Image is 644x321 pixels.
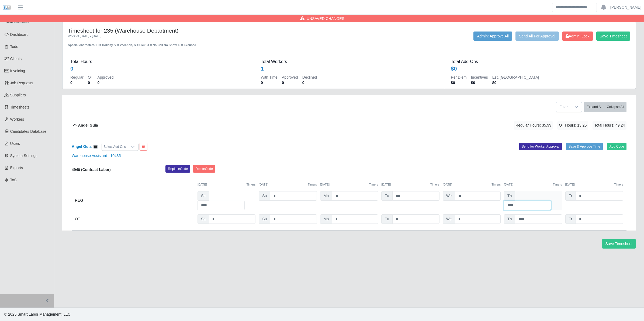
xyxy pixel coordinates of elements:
[140,143,147,151] button: End Worker & Remove from the Timesheet
[443,191,455,201] span: We
[72,153,121,158] a: Warehouse Assistant - 10435
[75,191,194,210] div: REG
[492,75,539,80] dt: Est. [GEOGRAPHIC_DATA]
[451,65,457,72] div: $0
[504,182,562,187] div: [DATE]
[492,80,539,85] dd: $0
[4,312,70,316] span: © 2025 Smart Labor Management, LLC
[307,16,344,21] span: Unsaved Changes
[78,123,98,128] b: Angel Guia
[259,214,270,224] span: Su
[565,191,576,201] span: Fr
[102,143,127,151] div: Select Add Ons
[320,182,378,187] div: [DATE]
[514,121,553,130] span: Regular Hours: 35.99
[471,75,488,80] dt: Incentives
[261,75,278,80] dt: With Time
[565,182,623,187] div: [DATE]
[308,182,317,187] button: Timers
[451,75,466,80] dt: Per Diem
[320,191,332,201] span: Mo
[261,80,278,85] dd: 0
[552,3,597,12] input: Search
[247,182,256,187] button: Timers
[10,153,37,158] span: System Settings
[10,141,20,146] span: Users
[70,80,84,85] dd: 0
[70,58,248,65] dt: Total Hours
[610,5,641,10] a: [PERSON_NAME]
[593,121,626,130] span: Total Hours: 49.24
[557,121,588,130] span: OT Hours: 13.25
[607,143,627,150] button: Add Code
[10,57,22,61] span: Clients
[282,80,298,85] dd: 0
[259,182,317,187] div: [DATE]
[515,32,559,41] button: Send All For Approval
[10,129,47,134] span: Candidates Database
[381,191,393,201] span: Tu
[10,81,33,85] span: Job Requests
[553,182,562,187] button: Timers
[10,69,25,73] span: Invoicing
[261,65,264,72] div: 1
[584,102,605,112] button: Expand All
[504,214,515,224] span: Th
[68,39,297,47] div: Special characters: H = Holiday, V = Vacation, S = Sick, X = No Call No Show, E = Excused
[193,165,215,173] button: DeleteCode
[602,239,636,249] button: Save Timesheet
[68,27,297,34] h4: Timesheet for 235 (Warehouse Department)
[430,182,439,187] button: Timers
[259,191,270,201] span: Su
[302,75,317,80] dt: Declined
[369,182,378,187] button: Timers
[198,191,209,201] span: Sa
[93,144,99,149] a: View/Edit Notes
[473,32,512,41] button: Admin: Approve All
[10,93,26,97] span: Suppliers
[10,178,17,182] span: ToS
[596,32,630,41] button: Save Timesheet
[72,114,626,136] button: Angel Guia Regular Hours: 35.99 OT Hours: 13.25 Total Hours: 49.24
[72,168,111,172] b: 4940 (Contract Labor)
[556,102,571,112] span: Filter
[443,182,501,187] div: [DATE]
[565,214,576,224] span: Fr
[3,4,11,12] img: SLM Logo
[451,58,628,65] dt: Total Add-Ons
[165,165,190,173] button: ReplaceCode
[75,214,194,224] div: OT
[566,143,603,150] button: Save & Approve Time
[10,105,30,109] span: Timesheets
[198,182,255,187] div: [DATE]
[584,102,626,112] div: bulk actions
[70,65,73,72] div: 0
[562,32,593,41] button: Admin: Lock
[504,191,515,201] span: Th
[10,44,18,49] span: Todo
[97,75,113,80] dt: Approved
[10,32,29,37] span: Dashboard
[261,58,438,65] dt: Total Workers
[381,182,439,187] div: [DATE]
[198,214,209,224] span: Sa
[491,182,501,187] button: Timers
[282,75,298,80] dt: Approved
[10,117,24,121] span: Workers
[614,182,623,187] button: Timers
[604,102,626,112] button: Collapse All
[88,80,93,85] dd: 0
[443,214,455,224] span: We
[68,34,297,39] div: Week of [DATE] - [DATE]
[97,80,113,85] dd: 0
[381,214,393,224] span: Tu
[10,166,23,170] span: Exports
[451,80,466,85] dd: $0
[70,75,84,80] dt: Regular
[320,214,332,224] span: Mo
[519,143,562,150] button: Send for Worker Approval
[302,80,317,85] dd: 0
[88,75,93,80] dt: OT
[72,144,92,149] a: Angel Guia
